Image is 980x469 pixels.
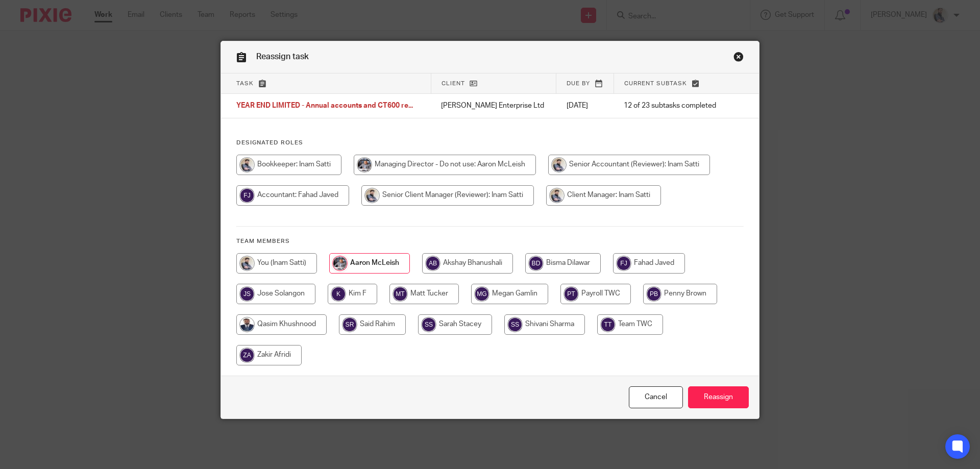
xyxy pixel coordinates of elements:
[441,101,546,111] p: [PERSON_NAME] Enterprise Ltd
[256,53,309,61] span: Reassign task
[733,52,744,65] a: Close this dialog window
[624,81,687,86] span: Current subtask
[236,237,744,245] h4: Team members
[236,81,254,86] span: Task
[442,81,465,86] span: Client
[614,94,728,118] td: 12 of 23 subtasks completed
[236,103,413,110] span: YEAR END LIMITED - Annual accounts and CT600 re...
[629,386,683,408] a: Close this dialog window
[236,139,744,147] h4: Designated Roles
[567,101,603,111] p: [DATE]
[567,81,590,86] span: Due by
[688,386,749,408] input: Reassign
